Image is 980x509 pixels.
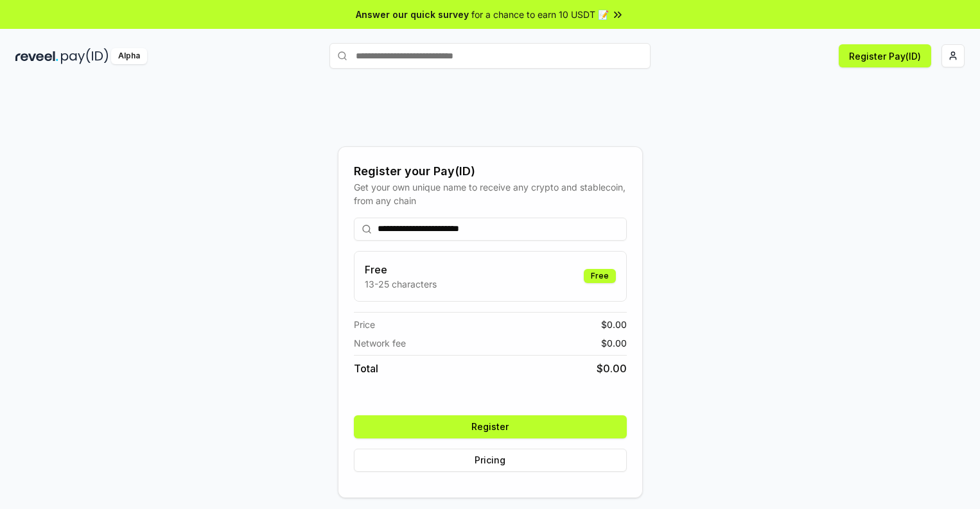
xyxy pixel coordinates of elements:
[601,318,627,331] span: $ 0.00
[354,180,627,207] div: Get your own unique name to receive any crypto and stablecoin, from any chain
[354,449,627,472] button: Pricing
[365,277,437,291] p: 13-25 characters
[601,336,627,350] span: $ 0.00
[354,415,627,438] button: Register
[354,318,375,331] span: Price
[354,361,378,376] span: Total
[597,361,627,376] span: $ 0.00
[15,48,58,64] img: reveel_dark
[354,162,627,180] div: Register your Pay(ID)
[354,336,406,350] span: Network fee
[365,262,437,277] h3: Free
[111,48,147,64] div: Alpha
[584,269,616,283] div: Free
[471,8,609,21] span: for a chance to earn 10 USDT 📝
[839,44,931,67] button: Register Pay(ID)
[61,48,109,64] img: pay_id
[356,8,469,21] span: Answer our quick survey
